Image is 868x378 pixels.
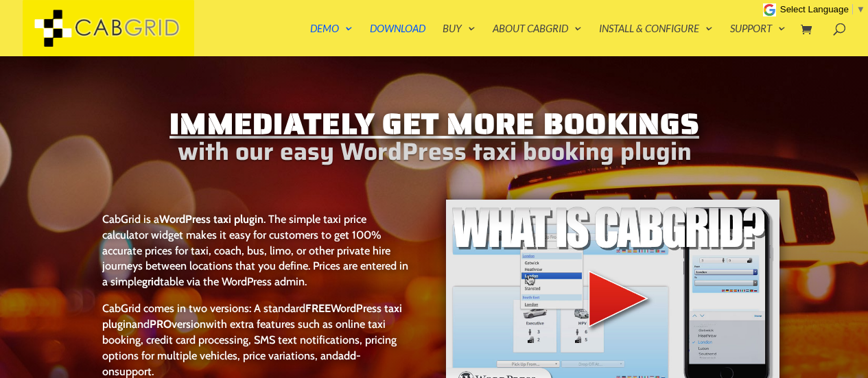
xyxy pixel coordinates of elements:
[856,4,865,14] span: ▼
[102,301,402,331] a: FREEWordPress taxi plugin
[310,23,353,56] a: Demo
[305,301,331,315] strong: FREE
[730,23,786,56] a: Support
[87,147,782,163] h2: with our easy WordPress taxi booking plugin
[852,4,853,14] span: ​
[443,23,476,56] a: Buy
[780,4,865,14] a: Select Language​
[599,23,713,56] a: Install & Configure
[102,211,409,300] p: CabGrid is a . The simple taxi price calculator widget makes it easy for customers to get 100% ac...
[370,23,425,56] a: Download
[780,4,849,14] span: Select Language
[150,317,172,331] strong: PRO
[493,23,582,56] a: About CabGrid
[87,108,782,147] h1: Immediately Get More Bookings
[159,212,263,226] strong: WordPress taxi plugin
[23,19,194,34] a: CabGrid Taxi Plugin
[142,274,160,288] strong: grid
[150,317,206,331] a: PROversion
[102,349,361,378] a: add-on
